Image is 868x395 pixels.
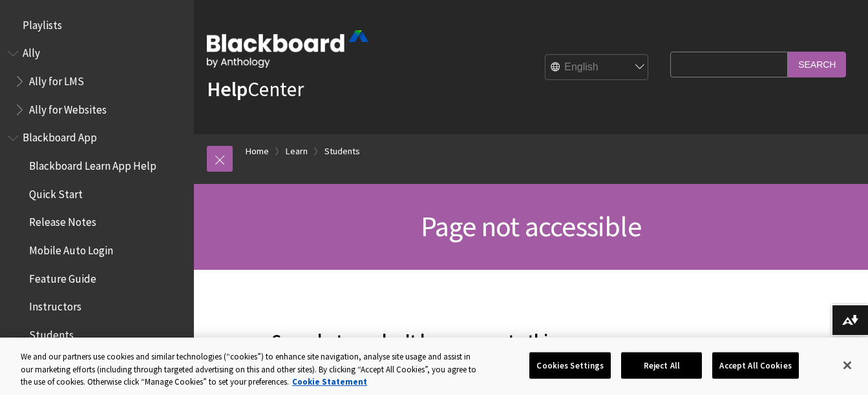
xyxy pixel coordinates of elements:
nav: Book outline for Anthology Ally Help [8,43,186,121]
button: Close [833,351,862,380]
span: Ally for LMS [29,70,84,88]
span: Feature Guide [29,268,96,285]
span: Mobile Auto Login [29,239,113,257]
span: Playlists [23,14,62,32]
span: Page not accessible [421,208,641,244]
a: Students [324,143,360,159]
span: Instructors [29,296,81,314]
span: Release Notes [29,212,96,229]
a: Learn [286,143,308,159]
span: Ally [23,43,40,60]
h2: Sorry, but you don't have access to this page. [207,311,664,354]
button: Accept All Cookies [712,352,798,379]
a: More information about your privacy, opens in a new tab [292,376,367,387]
span: Blackboard App [23,127,97,145]
nav: Book outline for Playlists [8,14,186,36]
img: Blackboard by Anthology [207,30,368,68]
select: Site Language Selector [545,55,649,81]
span: Students [29,324,74,341]
div: We and our partners use cookies and similar technologies (“cookies”) to enhance site navigation, ... [21,350,478,389]
button: Cookies Settings [529,352,611,379]
button: Reject All [621,352,702,379]
input: Search [788,52,846,77]
strong: Help [207,76,248,102]
span: Ally for Websites [29,99,107,116]
a: Home [246,143,269,159]
a: HelpCenter [207,76,304,102]
span: Quick Start [29,183,83,201]
span: Blackboard Learn App Help [29,155,156,172]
